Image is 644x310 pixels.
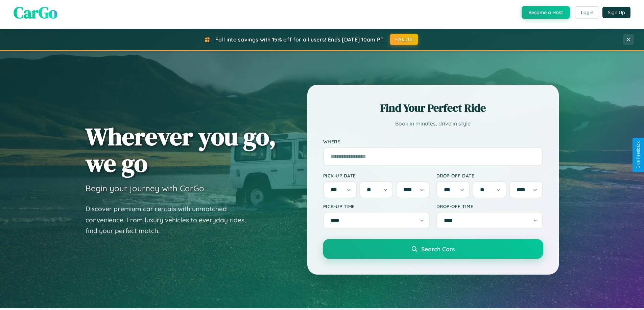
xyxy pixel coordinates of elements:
span: Search Cars [421,245,455,253]
span: CarGo [14,1,57,24]
label: Drop-off Time [436,203,543,209]
div: Give Feedback [636,141,641,169]
h1: Wherever you go, we go [86,123,276,176]
button: FALL15 [390,34,418,45]
h2: Find Your Perfect Ride [323,101,543,115]
label: Pick-up Date [323,173,430,178]
label: Where [323,139,543,144]
span: Fall into savings with 15% off for all users! Ends [DATE] 10am PT. [215,36,385,43]
label: Pick-up Time [323,203,430,209]
button: Login [575,6,599,19]
button: Become a Host [522,6,570,19]
h3: Begin your journey with CarGo [86,183,204,193]
p: Book in minutes, drive in style [323,119,543,129]
button: Search Cars [323,239,543,259]
button: Sign Up [602,7,630,18]
p: Discover premium car rentals with unmatched convenience. From luxury vehicles to everyday rides, ... [86,203,255,236]
label: Drop-off Date [436,173,543,178]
